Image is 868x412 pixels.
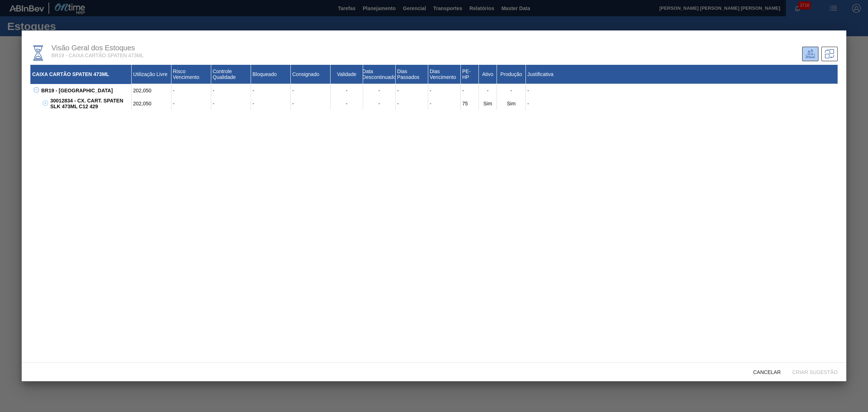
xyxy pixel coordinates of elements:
[132,97,171,110] div: 202,050
[479,97,497,110] div: Sim
[526,97,838,110] div: -
[211,65,251,84] div: Controle Qualidade
[526,65,838,84] div: Justificativa
[291,65,331,84] div: Consignado
[396,65,428,84] div: Dias Passados
[787,365,843,378] button: Criar sugestão
[132,84,171,97] div: 202,050
[171,84,211,97] div: -
[291,97,331,110] div: -
[331,97,363,110] div: -
[30,65,132,84] div: CAIXA CARTÃO SPATEN 473ML
[748,365,787,378] button: Cancelar
[251,84,291,97] div: -
[497,65,526,84] div: Produção
[396,84,428,97] div: -
[479,84,497,97] div: -
[363,97,396,110] div: -
[461,65,479,84] div: PE-HP
[461,97,479,110] div: 75
[171,65,211,84] div: Risco Vencimento
[428,84,461,97] div: -
[428,65,461,84] div: Dias Vencimento
[802,47,818,61] div: Unidade Atual/ Unidades
[497,84,526,97] div: -
[51,52,144,58] span: BR19 - CAIXA CARTÃO SPATEN 473ML
[251,97,291,110] div: -
[39,84,132,97] div: BR19 - [GEOGRAPHIC_DATA]
[748,369,787,375] span: Cancelar
[363,84,396,97] div: -
[428,97,461,110] div: -
[251,65,291,84] div: Bloqueado
[51,44,135,52] span: Visão Geral dos Estoques
[331,65,363,84] div: Validade
[526,84,838,97] div: -
[132,65,171,84] div: Utilização Livre
[48,97,132,110] div: 30012834 - CX. CART. SPATEN SLK 473ML C12 429
[479,65,497,84] div: Ativo
[331,84,363,97] div: -
[396,97,428,110] div: -
[211,97,251,110] div: -
[363,65,396,84] div: Data Descontinuado
[171,97,211,110] div: -
[291,84,331,97] div: -
[211,84,251,97] div: -
[787,369,843,375] span: Criar sugestão
[821,47,838,61] div: Sugestões de Trasferência
[461,84,479,97] div: -
[497,97,526,110] div: Sim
